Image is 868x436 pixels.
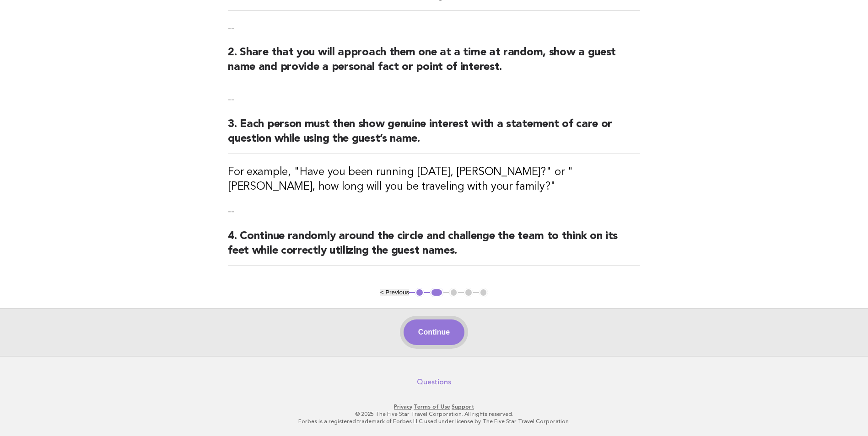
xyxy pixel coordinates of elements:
[228,21,640,34] p: --
[154,403,714,410] p: · ·
[228,93,640,106] p: --
[228,229,640,266] h2: 4. Continue randomly around the circle and challenge the team to think on its feet while correctl...
[417,378,451,387] a: Questions
[414,404,450,410] a: Terms of Use
[452,404,474,410] a: Support
[430,288,443,297] button: 2
[404,319,464,345] button: Continue
[380,289,409,296] button: < Previous
[228,117,640,154] h2: 3. Each person must then show genuine interest with a statement of care or question while using t...
[394,404,412,410] a: Privacy
[154,410,714,418] p: © 2025 The Five Star Travel Corporation. All rights reserved.
[228,205,640,218] p: --
[228,165,640,194] h3: For example, "Have you been running [DATE], [PERSON_NAME]?" or "[PERSON_NAME], how long will you ...
[228,45,640,82] h2: 2. Share that you will approach them one at a time at random, show a guest name and provide a per...
[415,288,424,297] button: 1
[154,418,714,425] p: Forbes is a registered trademark of Forbes LLC used under license by The Five Star Travel Corpora...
